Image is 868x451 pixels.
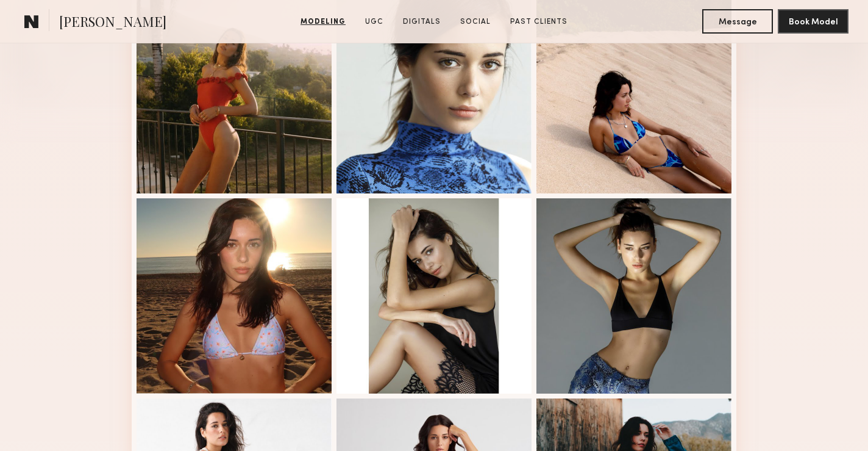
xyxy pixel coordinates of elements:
a: Past Clients [505,16,572,27]
a: Book Model [778,16,848,26]
button: Book Model [778,9,848,34]
button: Message [702,9,773,34]
a: Digitals [398,16,446,27]
a: Modeling [296,16,350,27]
span: [PERSON_NAME] [59,12,166,34]
a: UGC [360,16,388,27]
a: Social [455,16,496,27]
